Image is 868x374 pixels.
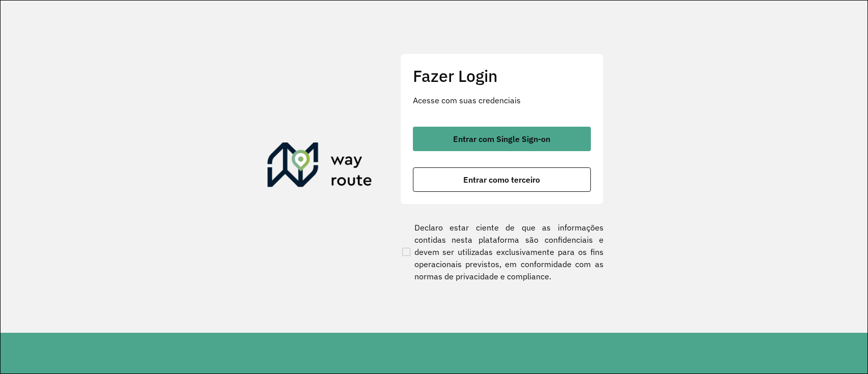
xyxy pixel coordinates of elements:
[413,94,591,106] p: Acesse com suas credenciais
[267,142,372,191] img: Roteirizador AmbevTech
[400,221,604,282] label: Declaro estar ciente de que as informações contidas nesta plataforma são confidenciais e devem se...
[413,127,591,151] button: button
[463,176,540,184] span: Entrar como terceiro
[413,66,591,85] h2: Fazer Login
[413,167,591,192] button: button
[453,135,550,143] span: Entrar com Single Sign-on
